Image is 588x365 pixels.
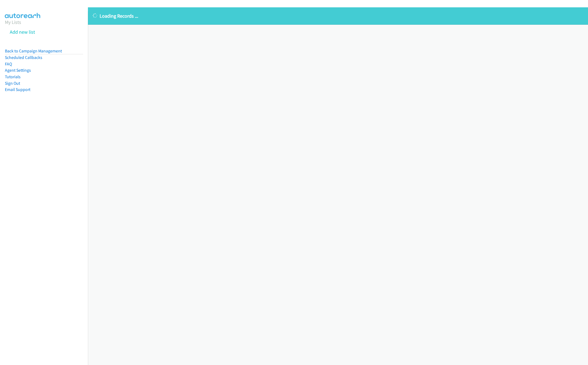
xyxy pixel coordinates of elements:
[5,81,20,86] a: Sign Out
[5,87,30,92] a: Email Support
[5,74,21,79] a: Tutorials
[5,19,21,25] a: My Lists
[93,12,583,20] p: Loading Records ...
[10,29,35,35] a: Add new list
[5,55,42,60] a: Scheduled Callbacks
[5,61,12,67] a: FAQ
[5,48,62,54] a: Back to Campaign Management
[5,68,31,73] a: Agent Settings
